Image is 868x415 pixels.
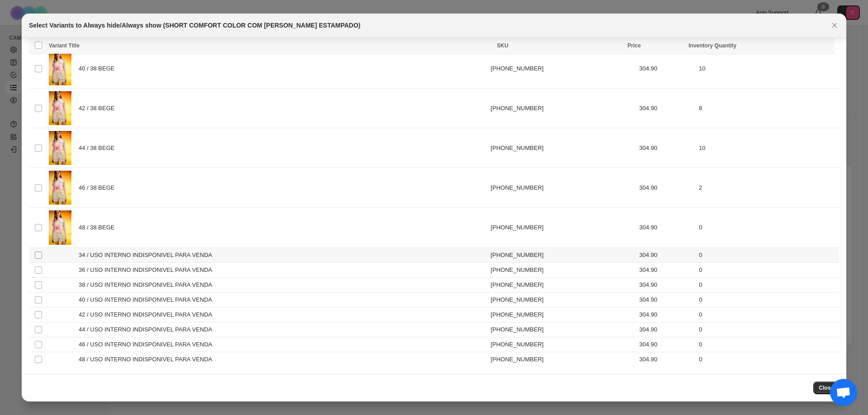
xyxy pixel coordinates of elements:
[637,352,696,367] td: 304.90
[488,352,637,367] td: [PHONE_NUMBER]
[79,355,217,364] span: 48 / USO INTERNO INDISPONIVEL PARA VENDA
[637,307,696,322] td: 304.90
[49,51,71,85] img: 27046_16135-38.jpg
[79,340,217,349] span: 46 / USO INTERNO INDISPONIVEL PARA VENDA
[49,171,71,205] img: 27046_16135-38.jpg
[488,49,637,89] td: [PHONE_NUMBER]
[488,208,637,247] td: [PHONE_NUMBER]
[79,64,119,73] span: 40 / 38 BEGE
[488,247,637,262] td: [PHONE_NUMBER]
[637,208,696,247] td: 304.90
[637,128,696,168] td: 304.90
[29,21,360,30] h2: Select Variants to Always hide/Always show (SHORT COMFORT COLOR COM [PERSON_NAME] ESTAMPADO)
[79,266,217,275] span: 36 / USO INTERNO INDISPONIVEL PARA VENDA
[637,277,696,292] td: 304.90
[79,310,217,319] span: 42 / USO INTERNO INDISPONIVEL PARA VENDA
[79,144,119,153] span: 44 / 38 BEGE
[488,337,637,352] td: [PHONE_NUMBER]
[79,280,217,289] span: 38 / USO INTERNO INDISPONIVEL PARA VENDA
[696,262,839,277] td: 0
[696,49,839,89] td: 10
[637,322,696,337] td: 304.90
[637,292,696,307] td: 304.90
[49,131,71,165] img: 27046_16135-38.jpg
[49,210,71,244] img: 27046_16135-38.jpg
[696,322,839,337] td: 0
[497,42,508,49] span: SKU
[637,168,696,208] td: 304.90
[488,168,637,208] td: [PHONE_NUMBER]
[689,42,736,49] span: Inventory Quantity
[696,168,839,208] td: 2
[488,322,637,337] td: [PHONE_NUMBER]
[813,382,839,394] button: Close
[696,128,839,168] td: 10
[79,183,119,192] span: 46 / 38 BEGE
[488,89,637,128] td: [PHONE_NUMBER]
[79,251,217,260] span: 34 / USO INTERNO INDISPONIVEL PARA VENDA
[696,247,839,262] td: 0
[637,247,696,262] td: 304.90
[637,337,696,352] td: 304.90
[49,42,80,49] span: Variant Title
[627,42,641,49] span: Price
[696,292,839,307] td: 0
[637,262,696,277] td: 304.90
[79,223,119,232] span: 48 / 38 BEGE
[488,277,637,292] td: [PHONE_NUMBER]
[79,325,217,334] span: 44 / USO INTERNO INDISPONIVEL PARA VENDA
[49,91,71,125] img: 27046_16135-38.jpg
[696,89,839,128] td: 8
[79,104,119,113] span: 42 / 38 BEGE
[488,307,637,322] td: [PHONE_NUMBER]
[696,277,839,292] td: 0
[696,208,839,247] td: 0
[828,19,841,32] button: Close
[696,337,839,352] td: 0
[637,89,696,128] td: 304.90
[637,49,696,89] td: 304.90
[819,384,834,392] span: Close
[488,292,637,307] td: [PHONE_NUMBER]
[79,295,217,304] span: 40 / USO INTERNO INDISPONIVEL PARA VENDA
[696,307,839,322] td: 0
[696,352,839,367] td: 0
[488,262,637,277] td: [PHONE_NUMBER]
[488,128,637,168] td: [PHONE_NUMBER]
[830,379,857,406] div: Bate-papo aberto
